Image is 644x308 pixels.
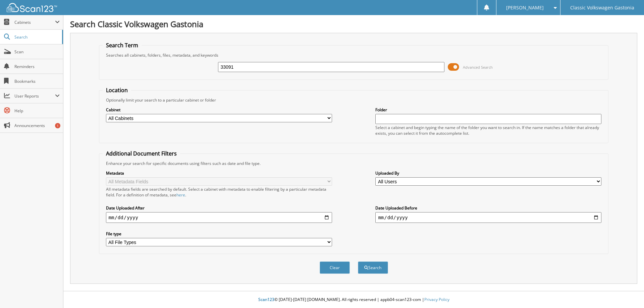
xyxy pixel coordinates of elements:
label: Date Uploaded After [106,205,332,211]
label: Folder [375,107,601,113]
legend: Search Term [103,42,142,49]
span: Scan [14,49,60,55]
label: Metadata [106,170,332,176]
div: Optionally limit your search to a particular cabinet or folder [103,97,605,103]
h1: Search Classic Volkswagen Gastonia [70,18,637,29]
label: Cabinet [106,107,332,113]
div: Enhance your search for specific documents using filters such as date and file type. [103,161,605,166]
label: File type [106,231,332,237]
span: Bookmarks [14,78,60,84]
span: Help [14,108,60,114]
div: 1 [55,123,60,128]
legend: Location [103,86,131,94]
button: Search [358,261,388,274]
a: Privacy Policy [424,297,449,302]
div: Searches all cabinets, folders, files, metadata, and keywords [103,52,605,58]
label: Uploaded By [375,170,601,176]
span: Reminders [14,64,60,69]
span: [PERSON_NAME] [506,6,544,10]
input: start [106,212,332,223]
img: scan123-logo-white.svg [7,3,57,12]
span: User Reports [14,93,55,99]
label: Date Uploaded Before [375,205,601,211]
button: Clear [320,261,350,274]
span: Search [14,34,59,40]
div: © [DATE]-[DATE] [DOMAIN_NAME]. All rights reserved | appb04-scan123-com | [63,292,644,308]
a: here [176,192,185,198]
span: Announcements [14,123,60,128]
span: Cabinets [14,19,55,25]
input: end [375,212,601,223]
legend: Additional Document Filters [103,150,180,157]
span: Advanced Search [463,65,493,70]
div: All metadata fields are searched by default. Select a cabinet with metadata to enable filtering b... [106,186,332,198]
span: Scan123 [258,297,274,302]
div: Select a cabinet and begin typing the name of the folder you want to search in. If the name match... [375,125,601,136]
span: Classic Volkswagen Gastonia [570,6,634,10]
